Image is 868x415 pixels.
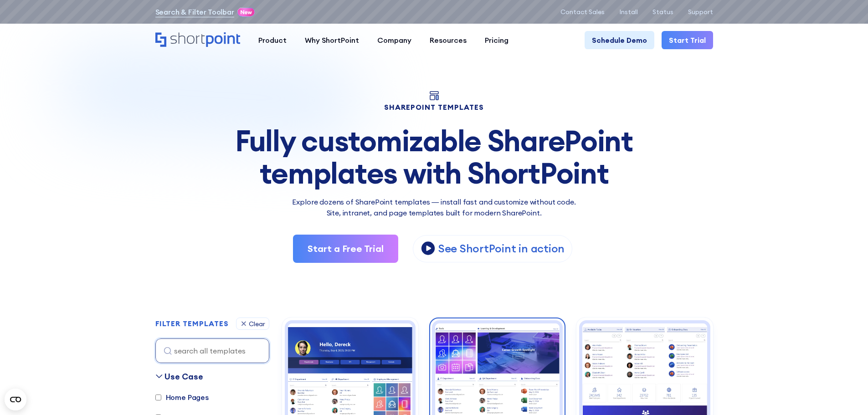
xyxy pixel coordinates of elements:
a: Contact Sales [560,8,605,15]
p: See ShortPoint in action [438,241,565,256]
p: Explore dozens of SharePoint templates — install fast and customize without code. Site, intranet,... [155,196,713,218]
div: Pricing [485,35,508,46]
a: Home [155,32,240,48]
a: Product [249,31,296,49]
div: Resources [430,35,467,46]
a: Install [619,8,638,15]
a: Why ShortPoint [296,31,368,49]
a: Search & Filter Toolbar [155,6,234,17]
div: Why ShortPoint [305,35,359,46]
h1: SHAREPOINT TEMPLATES [155,104,713,110]
a: Start Trial [662,31,713,49]
div: Product [258,35,287,46]
div: Use Case [164,370,203,383]
a: open lightbox [413,235,572,262]
input: search all templates [155,338,269,363]
div: Company [377,35,411,46]
a: Start a Free Trial [293,235,398,263]
a: Schedule Demo [585,31,654,49]
iframe: Chat Widget [822,371,868,415]
div: Clear [249,321,265,327]
a: Resources [421,31,476,49]
a: Support [688,8,713,15]
label: Home Pages [155,392,209,403]
a: Pricing [476,31,518,49]
input: Home Pages [155,395,161,400]
a: Status [652,8,673,15]
a: Company [368,31,421,49]
button: Open CMP widget [5,389,26,410]
div: Fully customizable SharePoint templates with ShortPoint [155,125,713,189]
h2: FILTER TEMPLATES [155,320,229,328]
